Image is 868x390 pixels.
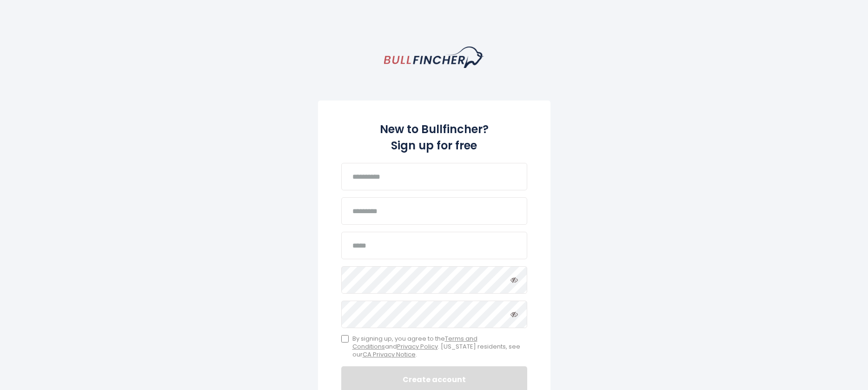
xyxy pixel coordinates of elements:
[384,47,484,68] a: homepage
[510,276,518,283] i: Toggle password visibility
[341,121,527,154] h2: New to Bullfincher? Sign up for free
[363,350,416,359] a: CA Privacy Notice
[352,334,477,351] a: Terms and Conditions
[397,342,438,351] a: Privacy Policy
[341,335,349,343] input: By signing up, you agree to theTerms and ConditionsandPrivacy Policy. [US_STATE] residents, see o...
[352,335,527,359] span: By signing up, you agree to the and . [US_STATE] residents, see our .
